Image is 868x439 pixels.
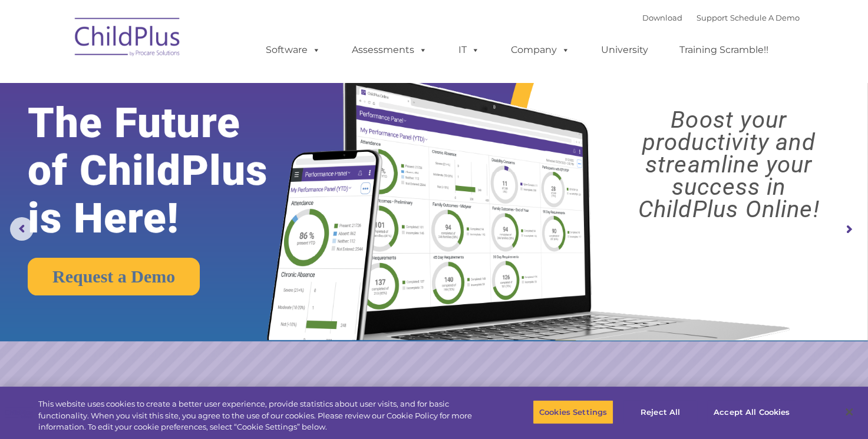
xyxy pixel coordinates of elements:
[589,38,660,62] a: University
[642,13,682,22] a: Download
[164,126,214,135] span: Phone number
[69,9,187,68] img: ChildPlus by Procare Solutions
[707,400,796,424] button: Accept All Cookies
[164,78,200,87] span: Last name
[499,38,582,62] a: Company
[623,400,697,424] button: Reject All
[533,400,613,424] button: Cookies Settings
[447,38,491,62] a: IT
[730,13,800,22] a: Schedule A Demo
[340,38,439,62] a: Assessments
[697,13,728,22] a: Support
[642,13,800,22] font: |
[668,38,780,62] a: Training Scramble!!
[28,99,305,242] rs-layer: The Future of ChildPlus is Here!
[254,38,332,62] a: Software
[28,258,200,295] a: Request a Demo
[38,398,477,433] div: This website uses cookies to create a better user experience, provide statistics about user visit...
[836,399,862,425] button: Close
[600,109,857,221] rs-layer: Boost your productivity and streamline your success in ChildPlus Online!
